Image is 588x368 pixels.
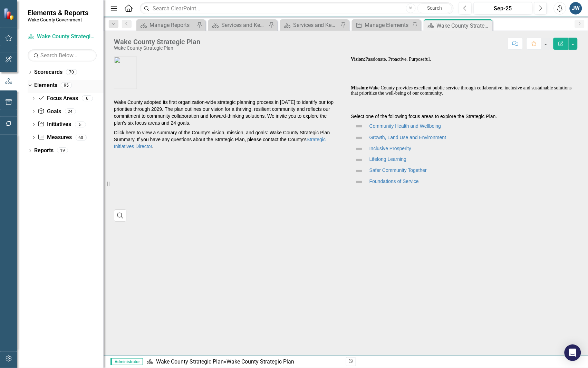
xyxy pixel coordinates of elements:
a: Wake County Strategic Plan [28,33,97,41]
a: Measures [38,134,72,142]
div: Wake County Strategic Plan [114,38,200,46]
h6: Wake County provides excellent public service through collaborative, inclusive and sustainable so... [351,85,578,96]
button: Sep-25 [474,2,532,14]
img: Not Defined [355,178,363,186]
img: Not Defined [355,145,363,153]
a: Reports [34,147,54,155]
button: JW [570,2,582,14]
a: Manage Elements [354,21,411,29]
a: Wake County Strategic Plan [156,358,224,365]
input: Search ClearPoint... [140,2,454,14]
a: Services and Key Operating Measures [282,21,339,29]
div: 5 [75,122,86,127]
img: Not Defined [355,122,363,130]
img: Not Defined [355,134,363,142]
div: Wake County Strategic Plan [226,358,294,365]
div: Sep-25 [476,4,530,13]
div: Manage Elements [365,21,411,29]
a: Initiatives [38,120,71,128]
button: Search [417,3,452,13]
img: Not Defined [355,167,363,175]
span: Administrator [110,358,143,365]
strong: Mission: [351,85,369,90]
div: Wake County Strategic Plan [114,46,200,51]
a: Growth, Land Use and Environment [369,135,446,140]
div: Wake County Strategic Plan [437,21,491,30]
a: Focus Areas [38,95,78,103]
a: Elements [34,81,57,89]
div: 70 [66,69,77,75]
a: Safer Community Together [369,168,427,173]
p: Click here to view a summary of the County’s vision, mission, and goals: Wake County Strategic Pl... [114,128,341,151]
strong: Vision: [351,57,366,62]
div: 95 [61,83,72,88]
a: Scorecards [34,68,62,76]
h6: Passionate. Proactive. Purposeful. [351,57,578,62]
a: Inclusive Prosperity [369,146,411,151]
img: ClearPoint Strategy [3,8,16,20]
span: Elements & Reports [28,9,88,17]
h6: Select one of the following focus areas to explore the Strategic Plan. [351,114,578,119]
div: » [146,358,341,366]
a: Goals [38,108,61,116]
div: 6 [82,95,93,101]
div: Services and Key Operating Measures [293,21,339,29]
a: Community Health and Wellbeing [369,123,441,129]
div: Manage Reports [150,21,195,29]
a: Lifelong Learning [369,157,406,162]
img: COLOR%20WITH%20BORDER.jpg [114,57,137,89]
div: Open Intercom Messenger [565,345,581,361]
div: 19 [57,148,68,154]
div: Services and Key Operating Measures [221,21,267,29]
img: Not Defined [355,156,363,164]
a: Manage Reports [138,21,195,29]
p: Wake County adopted its first organization-wide strategic planning process in [DATE] to identify ... [114,97,341,128]
input: Search Below... [28,49,97,61]
div: 24 [65,108,76,114]
a: Foundations of Service [369,179,419,184]
small: Wake County Government [28,17,88,22]
div: 60 [76,135,87,141]
span: Search [427,5,442,11]
a: Services and Key Operating Measures [210,21,267,29]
